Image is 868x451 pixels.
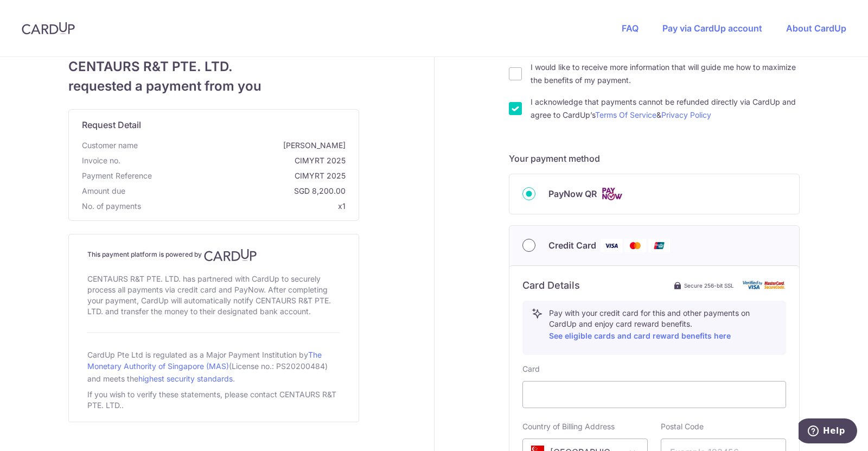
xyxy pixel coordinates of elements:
a: About CardUp [786,23,846,34]
label: I would like to receive more information that will guide me how to maximize the benefits of my pa... [531,61,800,87]
span: [PERSON_NAME] [142,140,346,151]
h4: This payment platform is powered by [87,249,340,262]
span: Customer name [82,140,138,151]
iframe: Opens a widget where you can find more information [799,418,857,446]
h6: Card Details [522,279,580,292]
span: Credit Card [548,239,596,252]
img: Mastercard [624,239,646,252]
div: Credit Card Visa Mastercard Union Pay [522,239,786,252]
a: Privacy Policy [661,110,711,119]
iframe: Secure card payment input frame [532,388,777,401]
span: translation missing: en.payment_reference [82,171,152,180]
img: CardUp [22,22,75,35]
a: highest security standards [138,374,233,383]
img: card secure [743,281,786,290]
span: SGD 8,200.00 [130,186,346,196]
a: See eligible cards and card reward benefits here [549,331,731,340]
span: requested a payment from you [68,77,359,96]
span: x1 [338,201,346,211]
div: If you wish to verify these statements, please contact CENTAURS R&T PTE. LTD.. [87,387,340,413]
span: CENTAURS R&T PTE. LTD. [68,57,359,77]
img: CardUp [204,249,257,262]
p: Pay with your credit card for this and other payments on CardUp and enjoy card reward benefits. [549,308,777,342]
span: No. of payments [82,201,141,212]
span: PayNow QR [548,187,597,200]
span: Invoice no. [82,155,120,166]
span: translation missing: en.request_detail [82,119,141,130]
div: CardUp Pte Ltd is regulated as a Major Payment Institution by (License no.: PS20200484) and meets... [87,346,340,387]
img: Cards logo [601,187,623,201]
img: Visa [601,239,622,252]
img: Union Pay [648,239,670,252]
span: Secure 256-bit SSL [684,281,734,290]
span: Amount due [82,186,125,196]
a: FAQ [622,23,639,34]
label: I acknowledge that payments cannot be refunded directly via CardUp and agree to CardUp’s & [531,96,800,122]
span: CIMYRT 2025 [156,170,346,181]
div: CENTAURS R&T PTE. LTD. has partnered with CardUp to securely process all payments via credit card... [87,271,340,319]
a: Terms Of Service [595,110,656,119]
div: PayNow QR Cards logo [522,187,786,201]
label: Country of Billing Address [522,421,615,432]
a: Pay via CardUp account [662,23,762,34]
label: Card [522,364,540,374]
span: CIMYRT 2025 [125,155,346,166]
label: Postal Code [661,421,704,432]
h5: Your payment method [509,152,800,165]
